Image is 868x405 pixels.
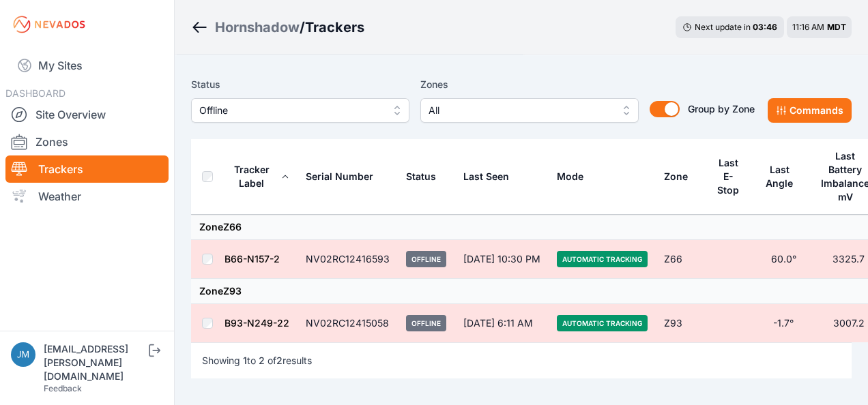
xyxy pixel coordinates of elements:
[695,22,751,32] span: Next update in
[305,18,364,37] h3: Trackers
[5,155,169,183] a: Trackers
[243,355,247,366] span: 1
[225,253,280,265] a: B66-N157-2
[11,342,35,367] img: jmjones@sundt.com
[191,76,409,93] label: Status
[5,183,169,210] a: Weather
[792,22,824,32] span: 11:16 AM
[11,14,87,35] img: Nevados
[276,355,283,366] span: 2
[5,49,169,82] a: My Sites
[756,304,811,343] td: -1.7°
[215,18,300,37] a: Hornshadow
[225,153,289,200] button: Tracker Label
[306,170,373,183] div: Serial Number
[298,304,398,343] td: NV02RC12415058
[406,160,447,193] button: Status
[420,98,639,123] button: All
[406,251,446,267] span: Offline
[5,101,169,128] a: Site Overview
[463,160,540,193] div: Last Seen
[656,304,707,343] td: Z93
[44,342,146,383] div: [EMAIL_ADDRESS][PERSON_NAME][DOMAIN_NAME]
[225,163,278,190] div: Tracker Label
[557,315,648,331] span: Automatic Tracking
[688,103,755,115] span: Group by Zone
[557,160,594,193] button: Mode
[298,240,398,279] td: NV02RC12416593
[259,355,265,366] span: 2
[557,170,583,183] div: Mode
[768,98,852,123] button: Commands
[455,304,549,343] td: [DATE] 6:11 AM
[664,160,699,193] button: Zone
[5,87,66,99] span: DASHBOARD
[827,22,846,32] span: MDT
[656,240,707,279] td: Z66
[753,22,777,33] div: 03 : 46
[715,147,748,207] button: Last E-Stop
[406,315,446,331] span: Offline
[557,251,648,267] span: Automatic Tracking
[664,170,688,183] div: Zone
[199,102,382,119] span: Offline
[202,354,312,367] p: Showing to of results
[455,240,549,279] td: [DATE] 10:30 PM
[764,153,802,200] button: Last Angle
[225,317,289,329] a: B93-N249-22
[5,128,169,155] a: Zones
[191,10,364,45] nav: Breadcrumb
[191,98,409,123] button: Offline
[306,160,384,193] button: Serial Number
[756,240,811,279] td: 60.0°
[764,163,795,190] div: Last Angle
[406,170,436,183] div: Status
[300,18,305,37] span: /
[715,156,741,197] div: Last E-Stop
[429,102,611,119] span: All
[44,383,82,393] a: Feedback
[420,76,639,93] label: Zones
